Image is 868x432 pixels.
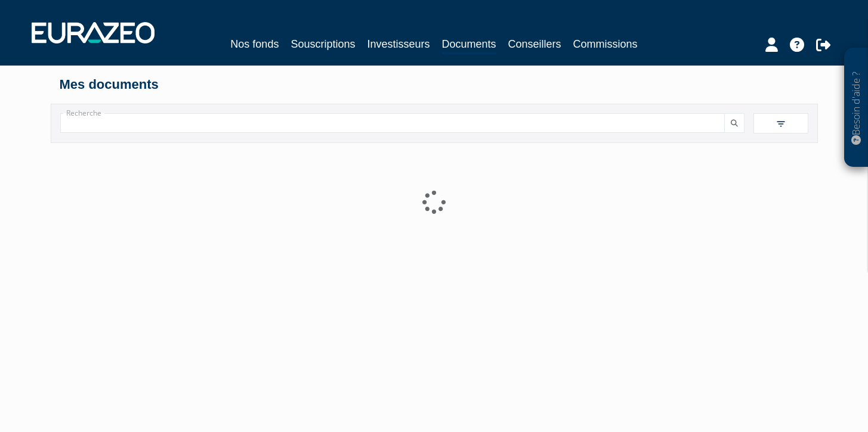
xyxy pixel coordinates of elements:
[367,36,430,52] a: Investisseurs
[291,36,355,52] a: Souscriptions
[230,36,279,52] a: Nos fonds
[850,54,863,161] p: Besoin d'aide ?
[60,77,809,92] h4: Mes documents
[573,36,638,52] a: Commissions
[776,119,786,129] img: filter.svg
[32,22,155,43] img: 1732889491-logotype_eurazeo_blanc_rvb.png
[442,36,496,54] a: Documents
[508,36,561,52] a: Conseillers
[60,113,725,133] input: Recherche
